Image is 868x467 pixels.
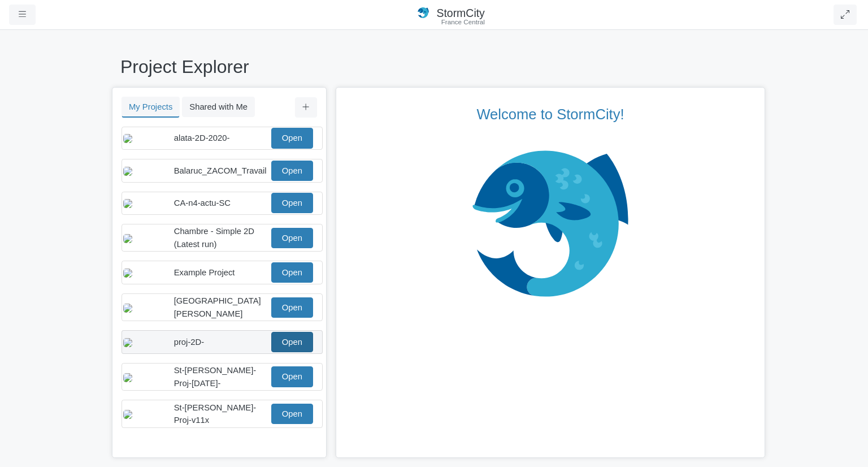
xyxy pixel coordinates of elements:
a: Open [271,332,313,352]
a: Open [271,404,313,424]
a: Open [271,297,313,318]
span: St-[PERSON_NAME]-Proj-v11x [174,403,257,425]
img: c9792e8c-2d42-4a95-9d63-ddb97932aeb8 [123,338,132,347]
p: Welcome to StormCity! [345,106,756,123]
button: Shared with Me [182,97,255,117]
a: Open [271,161,313,181]
span: [GEOGRAPHIC_DATA][PERSON_NAME] [174,296,261,318]
img: e9ece33d-c362-4ad2-b9b0-77422cc9b965 [123,373,132,382]
img: 9c69a008-1871-498e-a3fb-0011c1c2345a [123,134,132,143]
span: St-[PERSON_NAME]-Proj-[DATE]- [174,366,257,387]
img: 85b800d9-8830-42d7-948d-8215185e395a [123,410,132,419]
a: Open [271,228,313,248]
span: Chambre - Simple 2D (Latest run) [174,227,254,248]
span: Example Project [174,268,235,277]
a: Open [271,128,313,148]
span: proj-2D- [174,338,204,347]
span: alata-2D-2020- [174,133,230,142]
img: 44fd9d0c-74d4-4c56-8690-118410d77f4d [123,167,132,176]
img: 40b3cd32-a71b-4507-98eb-e67f13e0a5cc [123,234,132,243]
img: d088b179-cd30-42e4-80b7-7c999028a0cd [123,199,132,208]
img: 4927a410-45ee-4561-9d09-b85960a5bfec [123,304,132,313]
span: StormCity [436,7,484,19]
span: France Central [441,18,485,27]
span: CA-n4-actu-SC [174,198,231,207]
img: chi-fish.svg [472,150,628,297]
button: My Projects [121,97,180,118]
img: 728569ad-24ff-4f96-a1d7-f2ff7d3b6259 [123,269,132,278]
span: Balaruc_ZACOM_Travail [174,166,267,175]
h1: Project Explorer [120,56,748,77]
a: Open [271,193,313,213]
img: chi-fish-icon.svg [418,7,431,18]
a: Open [271,366,313,387]
a: Open [271,262,313,283]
